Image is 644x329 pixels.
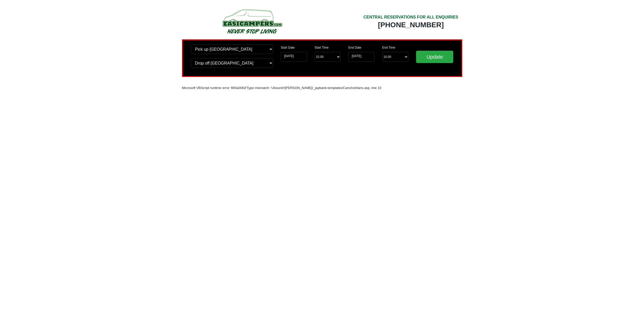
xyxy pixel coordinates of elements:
input: Return Date [348,52,374,62]
label: End Time [382,45,395,50]
font: Microsoft VBScript runtime [182,86,222,90]
font: /[PERSON_NAME]/_jaybank-templates/CarsAndVans.asp [284,86,370,90]
font: Type mismatch: 'Ubound' [247,86,284,90]
label: Start Date [281,45,295,50]
font: error '800a000d' [223,86,247,90]
input: Update [416,51,454,63]
div: [PHONE_NUMBER] [363,20,458,30]
img: campers-checkout-logo.png [203,7,301,35]
div: CENTRAL RESERVATIONS FOR ALL ENQUIRIES [363,14,458,20]
font: , line 10 [370,86,381,90]
input: Start Date [281,52,307,62]
label: Start Time [315,45,329,50]
label: End Date [348,45,361,50]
